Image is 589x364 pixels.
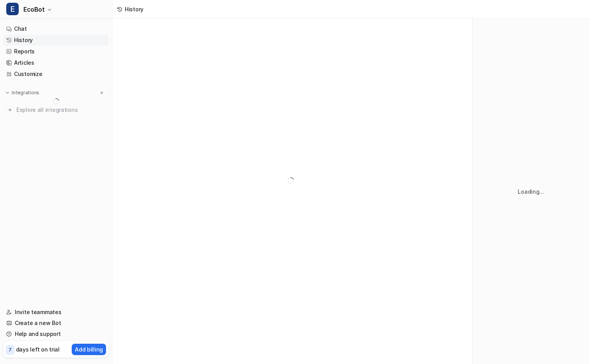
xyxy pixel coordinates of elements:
a: Reports [3,46,109,57]
a: Invite teammates [3,307,109,318]
button: Integrations [3,89,42,97]
p: Loading... [518,187,543,196]
p: days left on trial [16,345,60,353]
img: menu_add.svg [99,90,104,95]
img: explore all integrations [6,106,14,114]
p: Add billing [75,345,103,353]
a: Explore all integrations [3,104,109,115]
p: 7 [9,346,12,353]
div: History [125,5,143,13]
img: expand menu [5,90,10,95]
a: Create a new Bot [3,318,109,329]
span: EcoBot [23,4,45,15]
span: Explore all integrations [16,104,106,116]
button: Add billing [72,344,106,355]
a: Customize [3,69,109,80]
a: Help and support [3,329,109,339]
a: Chat [3,23,109,34]
a: History [3,35,109,46]
p: Integrations [12,90,39,96]
a: Articles [3,57,109,68]
span: E [6,3,19,15]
